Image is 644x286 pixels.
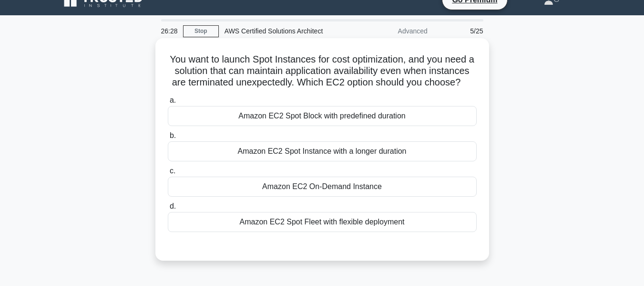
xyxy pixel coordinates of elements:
[168,141,477,161] div: Amazon EC2 Spot Instance with a longer duration
[170,131,176,139] span: b.
[170,202,176,210] span: d.
[167,53,478,89] h5: You want to launch Spot Instances for cost optimization, and you need a solution that can maintai...
[170,96,176,104] span: a.
[170,167,175,175] span: c.
[219,21,350,41] div: AWS Certified Solutions Architect
[168,106,477,126] div: Amazon EC2 Spot Block with predefined duration
[155,21,183,41] div: 26:28
[350,21,433,41] div: Advanced
[168,212,477,232] div: Amazon EC2 Spot Fleet with flexible deployment
[168,177,477,197] div: Amazon EC2 On-Demand Instance
[183,25,219,37] a: Stop
[433,21,489,41] div: 5/25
